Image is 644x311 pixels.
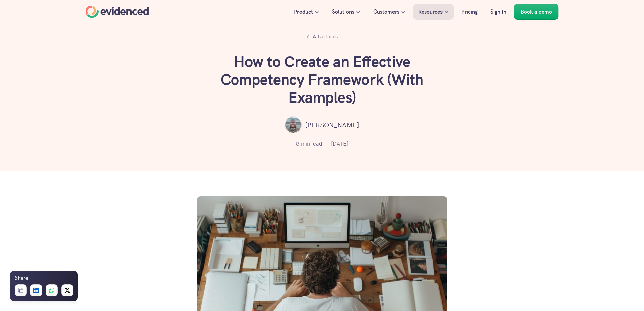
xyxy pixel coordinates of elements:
p: Sign In [490,7,506,16]
p: Resources [418,7,443,16]
p: Book a demo [521,7,552,16]
a: All articles [303,30,341,43]
p: Product [294,7,313,16]
h1: How to Create an Effective Competency Framework (With Examples) [221,53,424,106]
a: Home [86,6,149,18]
p: [DATE] [331,139,348,148]
h6: Share [15,274,28,283]
p: | [326,139,328,148]
img: "" [285,116,302,133]
p: [PERSON_NAME] [305,119,359,130]
a: Sign In [485,4,511,20]
a: Book a demo [514,4,559,20]
p: 8 [296,139,299,148]
p: min read [301,139,323,148]
p: All articles [313,32,338,41]
p: Solutions [332,7,354,16]
p: Customers [373,7,399,16]
a: Pricing [456,4,483,20]
p: Pricing [461,7,478,16]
